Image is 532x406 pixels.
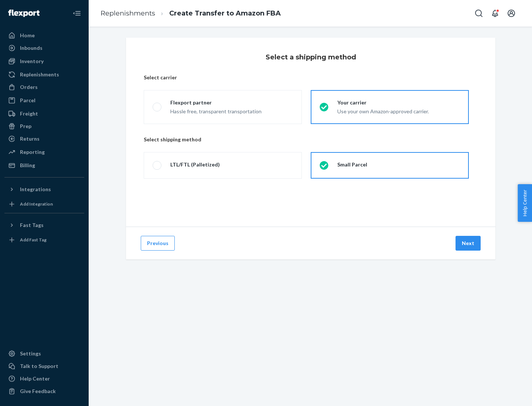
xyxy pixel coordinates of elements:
[100,9,155,17] a: Replenishments
[4,120,84,132] a: Prep
[20,375,50,382] div: Help Center
[504,6,519,21] button: Open account menu
[4,348,84,359] a: Settings
[20,237,47,243] div: Add Fast Tag
[4,234,84,246] a: Add Fast Tag
[4,94,84,106] a: Parcel
[170,161,220,168] div: LTL/FTL (Palletized)
[20,97,35,104] div: Parcel
[170,106,262,115] div: Hassle free, transparent transportation
[95,3,287,24] ol: breadcrumbs
[20,32,35,39] div: Home
[456,236,481,251] button: Next
[4,385,84,397] button: Give Feedback
[337,99,429,106] div: Your carrier
[8,10,40,17] img: Flexport logo
[69,6,84,21] button: Close Navigation
[20,186,51,193] div: Integrations
[20,83,38,91] div: Orders
[471,6,486,21] button: Open Search Box
[20,201,53,207] div: Add Integration
[169,9,281,17] a: Create Transfer to Amazon FBA
[4,360,84,372] a: Talk to Support
[4,133,84,145] a: Returns
[141,236,175,251] button: Previous
[20,388,56,395] div: Give Feedback
[144,136,478,143] p: Select shipping method
[4,42,84,54] a: Inbounds
[20,123,31,130] div: Prep
[488,6,502,21] button: Open notifications
[20,58,44,65] div: Inventory
[20,221,44,229] div: Fast Tags
[20,362,58,370] div: Talk to Support
[20,71,59,78] div: Replenishments
[4,30,84,41] a: Home
[4,81,84,93] a: Orders
[144,74,478,81] p: Select carrier
[4,108,84,120] a: Freight
[4,183,84,195] button: Integrations
[20,135,40,142] div: Returns
[518,184,532,222] button: Help Center
[4,219,84,231] button: Fast Tags
[20,44,42,52] div: Inbounds
[337,161,367,168] div: Small Parcel
[20,110,38,117] div: Freight
[337,106,429,115] div: Use your own Amazon-approved carrier.
[170,99,262,106] div: Flexport partner
[4,159,84,171] a: Billing
[266,52,356,62] h3: Select a shipping method
[20,148,45,156] div: Reporting
[20,162,35,169] div: Billing
[4,55,84,67] a: Inventory
[4,69,84,80] a: Replenishments
[4,146,84,158] a: Reporting
[4,198,84,210] a: Add Integration
[4,373,84,385] a: Help Center
[20,350,41,357] div: Settings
